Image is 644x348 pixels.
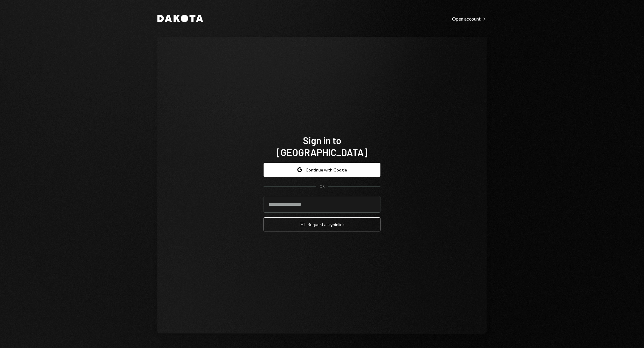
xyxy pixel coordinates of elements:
button: Request a signinlink [264,217,380,231]
button: Continue with Google [264,163,380,177]
div: OR [320,184,325,189]
div: Open account [452,16,487,22]
h1: Sign in to [GEOGRAPHIC_DATA] [264,134,380,158]
a: Open account [452,15,487,22]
